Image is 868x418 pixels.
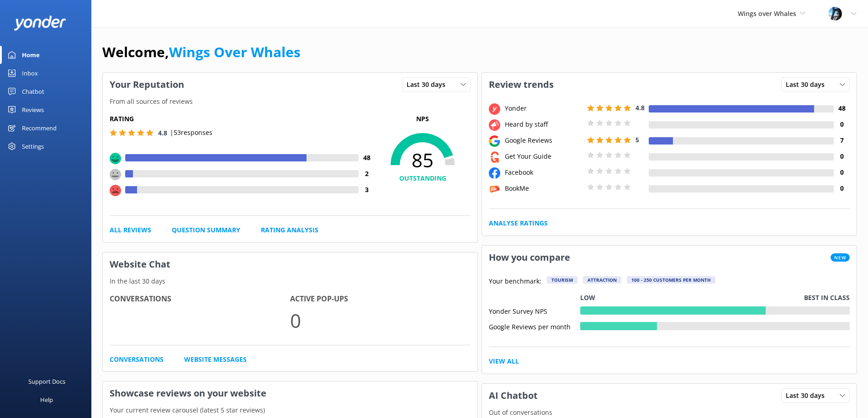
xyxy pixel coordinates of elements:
a: Question Summary [172,225,240,235]
a: Wings Over Whales [169,43,301,61]
div: 100 - 250 customers per month [627,276,715,284]
div: Tourism [547,276,577,284]
div: Reviews [22,101,44,119]
p: Your current review carousel (latest 5 star reviews) [103,405,477,415]
span: 5 [635,135,639,144]
div: Google Reviews [503,135,585,145]
h4: OUTSTANDING [375,173,471,183]
span: 4.8 [635,103,645,112]
img: yonder-white-logo.png [14,16,66,31]
div: Home [22,46,40,64]
h1: Welcome, [102,41,301,63]
div: Yonder Survey NPS [489,306,580,315]
h3: Website Chat [103,252,477,276]
div: Yonder [503,103,585,113]
h4: 48 [359,153,375,163]
h4: 0 [834,119,850,129]
p: Your benchmark: [489,276,541,287]
h4: Conversations [110,293,290,305]
span: 4.8 [158,129,167,137]
h3: Your Reputation [103,73,191,96]
div: Facebook [503,167,585,177]
p: Low [580,293,595,303]
p: NPS [375,114,471,124]
span: Last 30 days [786,391,830,401]
h4: 0 [834,183,850,193]
p: 0 [290,305,471,336]
a: Analyse Ratings [489,218,548,228]
span: Wings over Whales [738,9,796,18]
div: Heard by staff [503,119,585,129]
h3: How you compare [482,246,577,269]
p: Best in class [804,293,850,303]
h4: 2 [359,169,375,179]
div: Google Reviews per month [489,322,580,330]
h4: 48 [834,103,850,113]
h4: 0 [834,151,850,161]
a: Rating Analysis [261,225,318,235]
span: Last 30 days [786,80,830,90]
span: New [831,253,850,262]
h4: 3 [359,185,375,195]
h3: Review trends [482,73,561,96]
a: Website Messages [184,354,247,364]
span: Last 30 days [407,80,451,90]
div: Get Your Guide [503,151,585,161]
span: 85 [375,149,471,171]
h5: Rating [110,114,375,124]
p: In the last 30 days [103,276,477,286]
div: BookMe [503,183,585,193]
h4: Active Pop-ups [290,293,471,305]
div: Help [40,391,53,409]
a: Conversations [110,354,164,364]
div: Chatbot [22,82,44,101]
div: Settings [22,137,44,155]
h3: Showcase reviews on your website [103,381,477,405]
p: | 53 responses [170,128,212,138]
a: All Reviews [110,225,151,235]
p: Out of conversations [482,407,857,418]
div: Inbox [22,64,38,82]
h4: 0 [834,167,850,177]
a: View All [489,356,519,366]
h3: AI Chatbot [482,384,545,407]
h4: 7 [834,135,850,145]
p: From all sources of reviews [103,96,477,107]
div: Attraction [583,276,621,284]
div: Recommend [22,119,57,137]
div: Support Docs [28,372,65,391]
img: 145-1635463833.jpg [828,7,842,21]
